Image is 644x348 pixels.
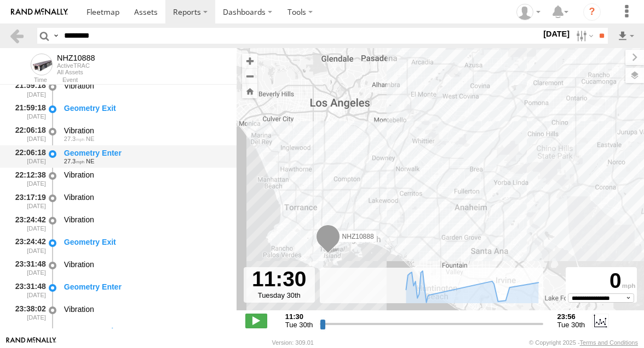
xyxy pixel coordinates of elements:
[272,339,314,346] div: Version: 309.01
[529,339,638,346] div: © Copyright 2025 -
[62,78,237,83] div: Event
[9,235,47,256] div: 23:24:42 [DATE]
[285,312,313,321] strong: 11:30
[64,304,226,314] div: Vibration
[9,191,47,211] div: 23:17:19 [DATE]
[9,102,47,122] div: 21:59:18 [DATE]
[64,259,226,269] div: Vibration
[64,126,226,135] div: Vibration
[567,269,635,293] div: 0
[64,237,226,247] div: Geometry Exit
[580,339,638,346] a: Terms and Conditions
[64,81,226,91] div: Vibration
[245,314,267,328] label: Play/Stop
[617,28,635,44] label: Export results as...
[64,192,226,202] div: Vibration
[64,326,226,336] div: Geometry Exit
[51,28,60,44] label: Search Query
[9,280,47,300] div: 23:31:48 [DATE]
[242,54,257,68] button: Zoom in
[11,8,68,16] img: rand-logo.svg
[583,3,601,21] i: ?
[64,170,226,180] div: Vibration
[557,312,585,321] strong: 23:56
[242,84,257,98] button: Zoom Home
[9,78,47,83] div: Time
[6,337,56,348] a: Visit our Website
[9,303,47,323] div: 23:38:02 [DATE]
[57,62,95,69] div: ActiveTRAC
[64,282,226,292] div: Geometry Enter
[513,4,544,20] div: Zulema McIntosch
[64,215,226,225] div: Vibration
[342,233,374,240] span: NHZ10888
[285,321,313,329] span: Tue 30th Sep 2025
[86,135,94,142] span: Heading: 27
[64,135,84,142] span: 27.3
[9,213,47,233] div: 23:24:42 [DATE]
[9,146,47,167] div: 22:06:18 [DATE]
[9,124,47,144] div: 22:06:18 [DATE]
[64,148,226,158] div: Geometry Enter
[557,321,585,329] span: Tue 30th Sep 2025
[57,69,95,75] div: All Assets
[242,68,257,84] button: Zoom out
[9,325,47,345] div: 23:38:02 [DATE]
[541,28,572,40] label: [DATE]
[57,54,95,62] div: NHZ10888 - View Asset History
[64,103,226,113] div: Geometry Exit
[9,258,47,278] div: 23:31:48 [DATE]
[9,169,47,189] div: 22:12:38 [DATE]
[572,28,595,44] label: Search Filter Options
[86,158,94,164] span: Heading: 27
[64,158,84,164] span: 27.3
[9,28,25,44] a: Back to previous Page
[9,79,47,99] div: 21:59:18 [DATE]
